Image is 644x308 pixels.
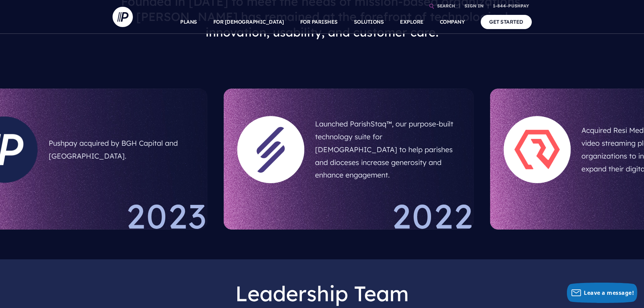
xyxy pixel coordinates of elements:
[224,199,474,230] div: 2022
[213,10,284,34] a: FOR [DEMOGRAPHIC_DATA]
[180,10,197,34] a: PLANS
[49,134,194,165] h5: Pushpay acquired by BGH Capital and [GEOGRAPHIC_DATA].
[300,10,338,34] a: FOR PARISHES
[481,15,532,29] a: GET STARTED
[354,10,384,34] a: SOLUTIONS
[400,10,424,34] a: EXPLORE
[584,289,634,297] span: Leave a message!
[567,283,637,303] button: Leave a message!
[440,10,465,34] a: COMPANY
[315,115,460,184] h5: Launched ParishStaq™, our purpose-built technology suite for [DEMOGRAPHIC_DATA] to help parishes ...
